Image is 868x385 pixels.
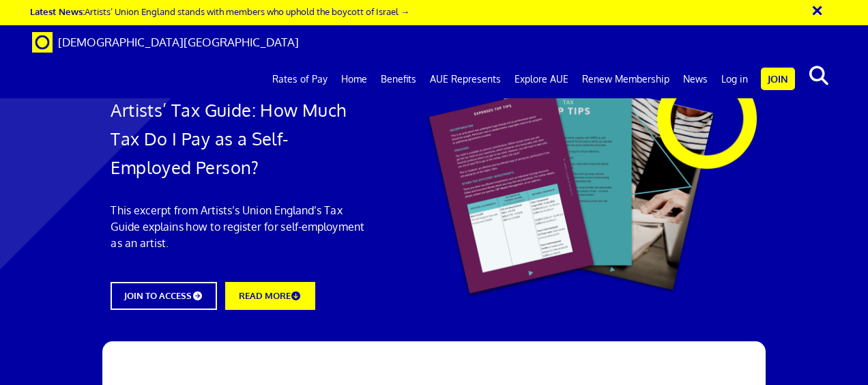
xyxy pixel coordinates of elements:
a: Home [334,62,374,96]
a: Join [761,68,795,90]
a: News [676,62,714,96]
span: [DEMOGRAPHIC_DATA][GEOGRAPHIC_DATA] [58,35,299,49]
h1: Artists’ Tax Guide: How Much Tax Do I Pay as a Self-Employed Person? [111,96,368,182]
strong: Latest News: [30,5,85,17]
a: READ MORE [225,282,315,310]
a: Explore AUE [508,62,575,96]
a: JOIN TO ACCESS [111,282,216,310]
a: Benefits [374,62,423,96]
a: Rates of Pay [265,62,334,96]
a: Log in [714,62,755,96]
a: Brand [DEMOGRAPHIC_DATA][GEOGRAPHIC_DATA] [22,25,309,59]
a: Latest News:Artists’ Union England stands with members who uphold the boycott of Israel → [30,5,409,17]
button: search [798,61,839,90]
p: This excerpt from Artists’s Union England’s Tax Guide explains how to register for self-employmen... [111,202,368,251]
a: AUE Represents [423,62,508,96]
a: Renew Membership [575,62,676,96]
